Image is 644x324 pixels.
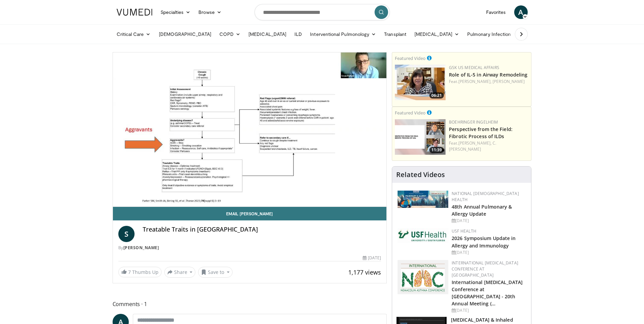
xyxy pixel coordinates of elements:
[493,79,525,84] a: [PERSON_NAME]
[410,27,463,41] a: [MEDICAL_DATA]
[449,140,496,152] a: C. [PERSON_NAME]
[395,65,446,100] img: c5059ee8-8c1c-4b79-af0f-b6fd60368875.png.150x105_q85_crop-smart_upscale.jpg
[395,119,446,155] a: 11:39
[449,140,528,152] div: Feat.
[395,110,426,116] small: Featured Video
[128,269,131,275] span: 7
[429,92,444,99] span: 06:21
[452,203,512,217] a: 48th Annual Pulmonary & Allergy Update
[113,300,387,308] span: Comments 1
[482,5,510,19] a: Favorites
[398,191,448,208] img: b90f5d12-84c1-472e-b843-5cad6c7ef911.jpg.150x105_q85_autocrop_double_scale_upscale_version-0.2.jpg
[395,65,446,100] a: 06:21
[118,245,381,251] div: By
[458,140,492,146] a: [PERSON_NAME],
[290,27,306,41] a: ILD
[215,27,244,41] a: COPD
[118,267,162,277] a: 7 Thumbs Up
[363,255,381,261] div: [DATE]
[452,235,516,249] a: 2026 Symposium Update in Allergy and Immunology
[449,119,498,125] a: Boehringer Ingelheim
[194,5,225,19] a: Browse
[458,79,492,84] a: [PERSON_NAME],
[449,65,499,70] a: GSK US Medical Affairs
[395,55,426,61] small: Featured Video
[452,191,519,202] a: National [DEMOGRAPHIC_DATA] Health
[429,147,444,153] span: 11:39
[449,79,528,85] div: Feat.
[452,218,526,224] div: [DATE]
[396,171,445,179] h4: Related Videos
[449,71,527,78] a: Role of IL-5 in Airway Remodeling
[164,267,196,278] button: Share
[452,260,518,278] a: International [MEDICAL_DATA] Conference at [GEOGRAPHIC_DATA]
[118,226,135,242] a: S
[452,279,523,307] a: International [MEDICAL_DATA] Conference at [GEOGRAPHIC_DATA] - 20th Annual Meeting (…
[113,52,387,207] video-js: Video Player
[198,267,233,278] button: Save to
[514,5,528,19] a: A
[449,126,512,139] a: Perspective from the Field: Fibrotic Process of ILDs
[155,27,215,41] a: [DEMOGRAPHIC_DATA]
[244,27,290,41] a: [MEDICAL_DATA]
[113,27,155,41] a: Critical Care
[117,9,152,16] img: VuMedi Logo
[463,27,522,41] a: Pulmonary Infection
[123,245,159,251] a: [PERSON_NAME]
[113,207,387,220] a: Email [PERSON_NAME]
[143,226,381,233] h4: Treatable Traits in [GEOGRAPHIC_DATA]
[255,4,390,20] input: Search topics, interventions
[157,5,195,19] a: Specialties
[452,307,526,314] div: [DATE]
[398,228,448,243] img: 6ba8804a-8538-4002-95e7-a8f8012d4a11.png.150x105_q85_autocrop_double_scale_upscale_version-0.2.jpg
[452,250,526,256] div: [DATE]
[452,228,476,234] a: USF Health
[348,268,381,276] span: 1,177 views
[395,119,446,155] img: 0d260a3c-dea8-4d46-9ffd-2859801fb613.png.150x105_q85_crop-smart_upscale.png
[398,260,448,294] img: 9485e4e4-7c5e-4f02-b036-ba13241ea18b.png.150x105_q85_autocrop_double_scale_upscale_version-0.2.png
[380,27,410,41] a: Transplant
[306,27,380,41] a: Interventional Pulmonology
